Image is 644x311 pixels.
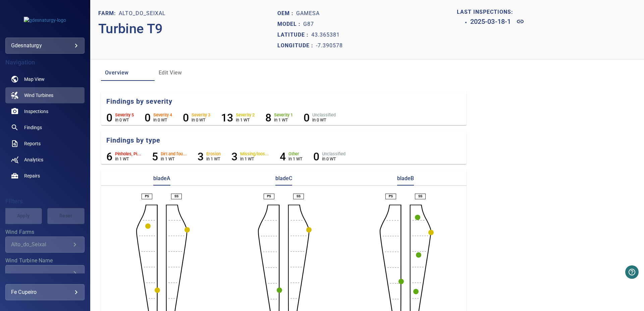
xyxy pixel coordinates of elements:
[313,150,319,163] h6: 0
[280,150,303,163] li: Other
[304,111,310,124] h6: 0
[313,150,345,163] li: Unclassified
[24,156,43,163] span: Analytics
[236,117,255,122] p: in 1 WT
[98,19,277,39] p: Turbine T9
[280,150,286,163] h6: 4
[5,103,85,119] a: inspections noActive
[240,156,269,161] p: in 1 WT
[106,150,141,163] li: Pinholes, Pitting, Chips
[24,76,45,83] span: Map View
[240,152,269,156] h6: Missing/loos...
[98,9,119,17] p: Farm:
[153,113,172,117] h6: Severity 4
[277,20,303,28] p: Model :
[24,92,53,99] span: Wind Turbines
[5,71,85,87] a: map noActive
[274,117,293,122] p: in 1 WT
[312,113,336,117] h6: Unclassified
[174,194,178,199] p: SS
[236,113,255,117] h6: Severity 2
[145,111,151,124] h6: 0
[303,20,314,28] p: G87
[5,265,85,281] div: Wind Turbine Name
[389,194,393,199] p: PS
[106,97,467,106] h5: Findings by severity
[206,156,221,161] p: in 1 WT
[153,117,172,122] p: in 0 WT
[5,229,85,235] label: Wind Farms
[11,40,79,51] div: gdesnaturgy
[115,113,134,117] h6: Severity 5
[145,194,149,199] p: PS
[322,152,345,156] h6: Unclassified
[316,42,343,50] p: -7.390578
[24,17,66,23] img: gdesnaturgy-logo
[145,111,172,124] li: Severity 4
[418,194,422,199] p: SS
[470,16,636,27] a: 2025-03-18-1
[457,8,636,16] p: LAST INSPECTIONS:
[311,31,340,39] p: 43.365381
[11,287,79,298] div: Fe Cupeiro
[115,156,141,161] p: in 1 WT
[198,150,221,163] li: Erosion
[221,111,255,124] li: Severity 2
[106,136,467,145] h5: Findings by type
[5,136,85,152] a: reports noActive
[470,16,511,27] h6: 2025-03-18-1
[297,194,301,199] p: SS
[106,111,112,124] h6: 0
[231,150,269,163] li: Missing/loose
[5,38,85,54] div: gdesnaturgy
[277,31,311,39] p: Latitude :
[5,119,85,136] a: findings noActive
[115,152,141,156] h6: Pinholes, Pi...
[5,152,85,168] a: analytics noActive
[198,150,204,163] h6: 3
[24,124,42,131] span: Findings
[24,108,48,115] span: Inspections
[5,198,85,205] h4: Filters
[183,111,210,124] li: Severity 3
[265,111,271,124] h6: 8
[11,241,71,248] div: Alto_do_Seixal
[277,42,316,50] p: Longitude :
[231,150,237,163] h6: 3
[397,175,414,186] p: bladeB
[322,156,345,161] p: in 0 WT
[161,152,187,156] h6: Dirt and fou...
[192,113,210,117] h6: Severity 3
[183,111,189,124] h6: 0
[265,111,293,124] li: Severity 1
[5,168,85,184] a: repairs noActive
[119,9,166,17] p: Alto_do_Seixal
[5,87,85,103] a: windturbines active
[152,150,187,163] li: Dirt and fouling
[24,140,41,147] span: Reports
[304,111,336,124] li: Severity Unclassified
[152,150,158,163] h6: 5
[5,59,85,66] h4: Navigation
[5,237,85,253] div: Wind Farms
[161,156,187,161] p: in 1 WT
[153,175,170,186] p: bladeA
[274,113,293,117] h6: Severity 1
[24,172,40,179] span: Repairs
[5,258,85,263] label: Wind Turbine Name
[277,9,296,17] p: Oem :
[275,175,292,186] p: bladeC
[312,117,336,122] p: in 0 WT
[115,117,134,122] p: in 0 WT
[288,156,303,161] p: in 1 WT
[267,194,271,199] p: PS
[206,152,221,156] h6: Erosion
[288,152,303,156] h6: Other
[159,68,204,77] span: Edit View
[192,117,210,122] p: in 0 WT
[106,150,112,163] h6: 6
[105,68,151,77] span: Overview
[296,9,320,17] p: Gamesa
[221,111,233,124] h6: 13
